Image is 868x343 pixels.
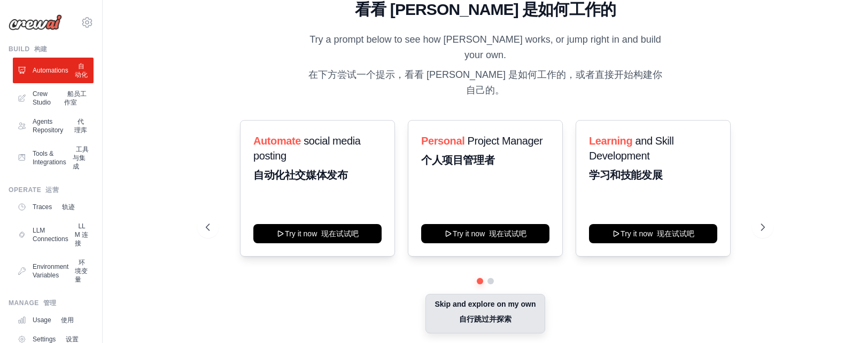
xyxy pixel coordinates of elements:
p: Try a prompt below to see how [PERSON_NAME] works, or jump right in and build your own. [306,32,665,103]
font: 自动化社交媒体发布 [253,169,347,181]
font: 学习和技能发展 [589,169,662,181]
button: Try it now 现在试试吧 [589,224,717,243]
span: Project Manager [467,135,542,147]
font: 自动化 [75,62,88,78]
font: LLM 连接 [75,222,88,247]
a: LLM Connections LLM 连接 [13,218,94,252]
font: 现在试试吧 [321,229,359,238]
button: Try it now 现在试试吧 [253,224,382,243]
a: Crew Studio 船员工作室 [13,85,94,111]
span: and Skill Development [589,135,673,162]
button: Skip and explore on my own自行跳过并探索 [425,294,545,333]
font: 在下方尝试一个提示，看看 [PERSON_NAME] 是如何工作的，或者直接开始构建你自己的。 [308,69,662,95]
div: Operate [9,186,94,194]
a: Environment Variables 环境变量 [13,254,94,288]
font: 现在试试吧 [657,229,694,238]
a: Tools & Integrations 工具与集成 [13,141,94,175]
div: Manage [9,299,94,307]
div: Build [9,45,94,53]
img: Logo [9,14,62,30]
font: 构建 [34,45,48,53]
a: Usage 使用 [13,312,94,329]
button: Try it now 现在试试吧 [421,224,549,243]
font: 运营 [45,186,59,194]
span: Learning [589,135,632,147]
font: 船员工作室 [64,90,87,106]
a: Automations 自动化 [13,58,94,83]
font: 现在试试吧 [489,229,526,238]
span: Personal [421,135,464,147]
font: 轨迹 [62,203,75,211]
font: 设置 [66,336,79,343]
span: social media posting [253,135,361,162]
a: Traces 轨迹 [13,198,94,216]
font: 工具与集成 [73,146,89,170]
font: 代理库 [74,118,87,134]
span: Automate [253,135,301,147]
font: 使用 [61,316,74,324]
font: 环境变量 [75,259,88,283]
font: 管理 [43,299,57,307]
font: 个人项目管理者 [421,154,494,166]
a: Agents Repository 代理库 [13,113,94,139]
font: 自行跳过并探索 [459,315,511,323]
font: 看看 [PERSON_NAME] 是如何工作的 [355,1,616,18]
